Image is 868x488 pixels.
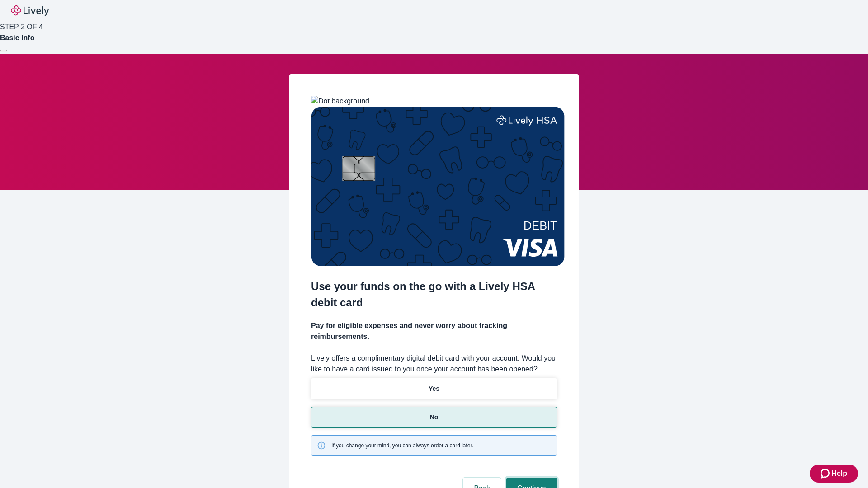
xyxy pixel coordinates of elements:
svg: Zendesk support icon [821,468,831,479]
label: Lively offers a complimentary digital debit card with your account. Would you like to have a card... [311,353,557,375]
img: Debit card [311,107,565,266]
img: Lively [11,5,49,16]
span: Help [831,468,847,479]
button: Yes [311,378,557,399]
img: Dot background [311,96,369,107]
p: Yes [429,384,439,394]
span: If you change your mind, you can always order a card later. [331,441,473,450]
h2: Use your funds on the go with a Lively HSA debit card [311,278,557,311]
p: No [430,413,439,422]
button: No [311,407,557,428]
h4: Pay for eligible expenses and never worry about tracking reimbursements. [311,320,557,342]
button: Zendesk support iconHelp [810,465,858,483]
